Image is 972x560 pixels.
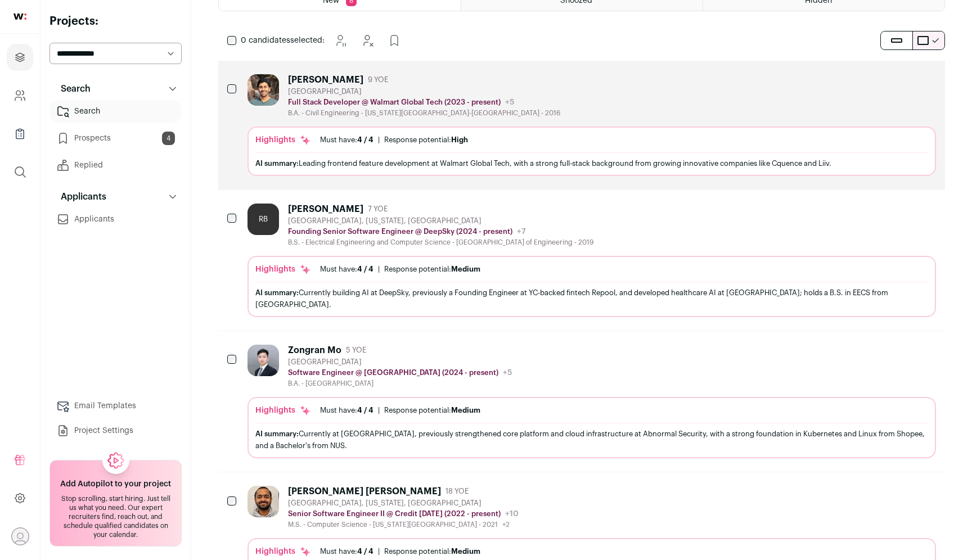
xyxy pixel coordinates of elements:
a: RB [PERSON_NAME] 7 YOE [GEOGRAPHIC_DATA], [US_STATE], [GEOGRAPHIC_DATA] Founding Senior Software ... [247,204,936,317]
div: [GEOGRAPHIC_DATA], [US_STATE], [GEOGRAPHIC_DATA] [288,216,593,225]
div: Response potential: [384,136,468,144]
button: Search [49,78,182,100]
div: Must have: [320,265,373,274]
a: Prospects4 [49,127,182,150]
span: Medium [451,407,480,414]
span: 7 YOE [368,205,388,214]
div: Must have: [320,406,373,415]
div: Stop scrolling, start hiring. Just tell us what you need. Our expert recruiters find, reach out, ... [57,494,174,539]
div: Currently building AI at DeepSky, previously a Founding Engineer at YC-backed fintech Repool, and... [255,287,928,310]
span: 5 YOE [346,346,366,355]
span: +5 [505,98,514,106]
span: +10 [505,510,519,518]
a: Applicants [49,208,182,231]
p: Full Stack Developer @ Walmart Global Tech (2023 - present) [288,98,501,107]
div: Zongran Mo [288,345,341,356]
div: Response potential: [384,406,480,415]
span: 4 / 4 [357,265,373,273]
div: Highlights [255,546,311,557]
div: [PERSON_NAME] [288,204,363,215]
span: 4 / 4 [357,407,373,414]
span: 0 candidates [241,37,290,44]
a: Company and ATS Settings [7,82,33,109]
span: 4 [162,132,175,145]
a: Projects [7,44,33,71]
span: +7 [517,228,526,236]
a: Zongran Mo 5 YOE [GEOGRAPHIC_DATA] Software Engineer @ [GEOGRAPHIC_DATA] (2024 - present) +5 B.A.... [247,345,936,458]
div: Highlights [255,264,311,275]
a: Add Autopilot to your project Stop scrolling, start hiring. Just tell us what you need. Our exper... [49,460,182,547]
a: Project Settings [49,419,182,442]
div: [GEOGRAPHIC_DATA] [288,358,512,367]
p: Applicants [54,190,106,204]
div: Response potential: [384,265,480,274]
ul: | [320,547,480,556]
button: Open dropdown [11,527,29,545]
span: AI summary: [255,160,299,167]
a: Email Templates [49,395,182,417]
p: Software Engineer @ [GEOGRAPHIC_DATA] (2024 - present) [288,368,498,377]
span: selected: [241,35,325,46]
div: RB [247,204,279,235]
div: [GEOGRAPHIC_DATA], [US_STATE], [GEOGRAPHIC_DATA] [288,499,519,508]
span: 4 / 4 [357,136,373,143]
span: AI summary: [255,430,299,437]
img: wellfound-shorthand-0d5821cbd27db2630d0214b213865d53afaa358527fdda9d0ea32b1df1b89c2c.svg [13,13,26,20]
span: 18 YOE [445,487,469,496]
span: +2 [502,521,510,528]
p: Senior Software Engineer II @ Credit [DATE] (2022 - present) [288,509,501,518]
h2: Add Autopilot to your project [60,478,171,490]
span: 9 YOE [368,75,388,84]
span: Medium [451,265,480,273]
div: B.A. - Civil Engineering - [US_STATE][GEOGRAPHIC_DATA]-[GEOGRAPHIC_DATA] - 2016 [288,109,560,118]
div: [GEOGRAPHIC_DATA] [288,87,560,96]
p: Search [54,82,91,96]
div: Must have: [320,547,373,556]
div: Currently at [GEOGRAPHIC_DATA], previously strengthened core platform and cloud infrastructure at... [255,428,928,451]
p: Founding Senior Software Engineer @ DeepSky (2024 - present) [288,227,512,236]
span: 4 / 4 [357,548,373,555]
span: Medium [451,548,480,555]
img: dbec82666141eb6d42b3918d047d56bbccf2e44e75ec15411e114feef6ceedf5.jpg [247,486,279,517]
ul: | [320,136,468,144]
a: Replied [49,154,182,177]
span: AI summary: [255,289,299,296]
div: Response potential: [384,547,480,556]
a: [PERSON_NAME] 9 YOE [GEOGRAPHIC_DATA] Full Stack Developer @ Walmart Global Tech (2023 - present)... [247,74,936,176]
button: Applicants [49,186,182,208]
span: +5 [503,369,512,377]
img: 189497bdf6a3a8fc5db31250ce0359e851ef5d383e700e3e91d4d5aa5a7099dc.jpg [247,74,279,106]
div: Must have: [320,136,373,144]
span: High [451,136,468,143]
div: M.S. - Computer Science - [US_STATE][GEOGRAPHIC_DATA] - 2021 [288,520,519,529]
div: [PERSON_NAME] [288,74,363,85]
div: [PERSON_NAME] [PERSON_NAME] [288,486,441,497]
a: Search [49,100,182,123]
div: B.A. - [GEOGRAPHIC_DATA] [288,379,512,388]
ul: | [320,406,480,415]
h2: Projects: [49,13,182,29]
div: Highlights [255,405,311,416]
div: B.S. - Electrical Engineering and Computer Science - [GEOGRAPHIC_DATA] of Engineering - 2019 [288,238,593,247]
a: Company Lists [7,120,33,147]
div: Highlights [255,134,311,146]
ul: | [320,265,480,274]
img: e46e73b07edb8216956f9179fb7725f782f48f0966c8c3628a2f3602afea1d17 [247,345,279,376]
div: Leading frontend feature development at Walmart Global Tech, with a strong full-stack background ... [255,157,928,169]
